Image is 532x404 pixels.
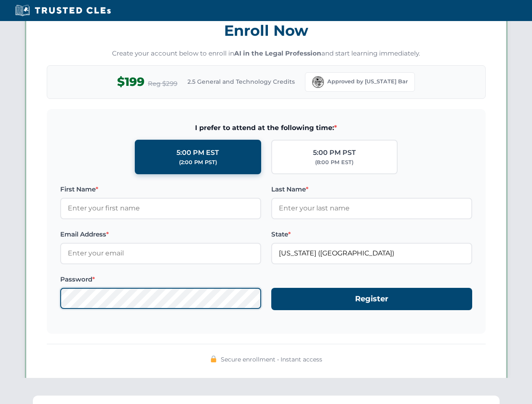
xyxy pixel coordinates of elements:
[271,184,472,194] label: Last Name
[60,122,472,133] span: I prefer to attend at the following time:
[60,274,261,284] label: Password
[271,198,472,219] input: Enter your last name
[47,49,486,58] p: Create your account below to enroll in and start learning immediately.
[60,184,261,194] label: First Name
[271,288,472,310] button: Register
[327,77,408,86] span: Approved by [US_STATE] Bar
[60,243,261,264] input: Enter your email
[313,147,356,158] div: 5:00 PM PST
[187,77,295,86] span: 2.5 General and Technology Credits
[148,79,177,89] span: Reg $299
[117,72,144,91] span: $199
[221,355,322,364] span: Secure enrollment • Instant access
[315,158,353,167] div: (8:00 PM EST)
[60,198,261,219] input: Enter your first name
[179,158,217,167] div: (2:00 PM PST)
[176,147,219,158] div: 5:00 PM EST
[312,76,324,88] img: Florida Bar
[210,356,217,362] img: 🔒
[60,229,261,239] label: Email Address
[13,4,113,17] img: Trusted CLEs
[47,17,486,44] h3: Enroll Now
[271,243,472,264] input: Florida (FL)
[234,49,321,57] strong: AI in the Legal Profession
[271,229,472,239] label: State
